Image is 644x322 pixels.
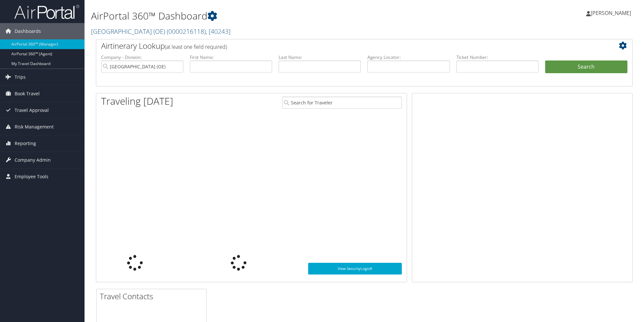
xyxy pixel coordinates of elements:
h2: Airtinerary Lookup [101,40,583,51]
a: [PERSON_NAME] [586,3,637,23]
input: Search for Traveler [282,97,402,109]
button: Search [545,60,627,74]
h1: AirPortal 360™ Dashboard [91,9,455,23]
a: [GEOGRAPHIC_DATA] (OE) [91,27,230,36]
span: Risk Management [15,119,54,135]
span: Trips [15,69,26,85]
span: Company Admin [15,152,51,168]
h2: Travel Contacts [100,291,206,302]
a: View SecurityLogic® [308,263,402,275]
span: [PERSON_NAME] [591,9,631,17]
img: airportal-logo.png [14,4,79,20]
label: First Name: [190,54,272,60]
span: Travel Approval [15,102,49,118]
label: Company - Division: [101,54,183,60]
span: Employee Tools [15,168,48,185]
h1: Traveling [DATE] [101,94,173,108]
span: (at least one field required) [165,43,227,50]
span: ( 0000216118 ) [167,27,206,36]
label: Agency Locator: [367,54,450,60]
span: Book Travel [15,86,40,102]
label: Last Name: [279,54,361,60]
span: , [ 40243 ] [206,27,230,36]
span: Reporting [15,135,36,152]
label: Ticket Number: [456,54,539,60]
span: Dashboards [15,23,41,39]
